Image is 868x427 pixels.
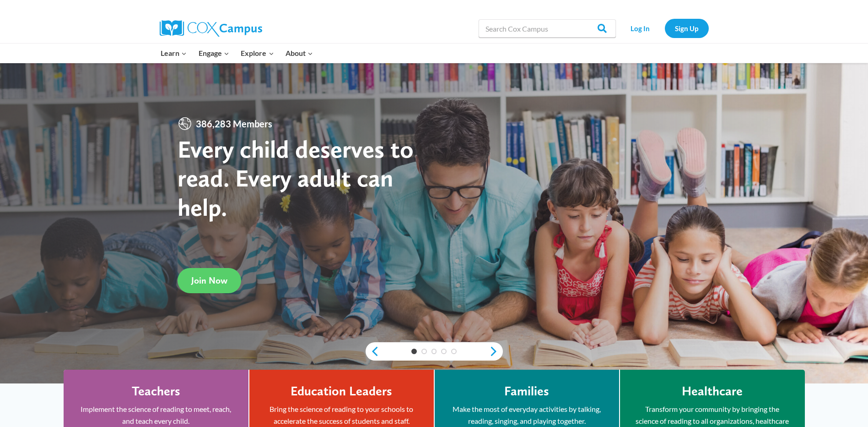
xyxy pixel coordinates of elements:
[160,20,262,37] img: Cox Campus
[263,403,420,427] p: Bring the science of reading to your schools to accelerate the success of students and staff.
[132,383,180,399] h4: Teachers
[451,349,457,354] a: 5
[286,47,313,59] span: About
[155,44,319,63] nav: Primary Navigation
[682,383,743,399] h4: Healthcare
[448,403,605,427] p: Make the most of everyday activities by talking, reading, singing, and playing together.
[191,275,227,286] span: Join Now
[504,383,549,399] h4: Families
[441,349,447,354] a: 4
[489,346,503,357] a: next
[421,349,427,354] a: 2
[665,19,709,38] a: Sign Up
[479,19,616,38] input: Search Cox Campus
[411,349,417,354] a: 1
[366,346,379,357] a: previous
[77,403,235,427] p: Implement the science of reading to meet, reach, and teach every child.
[192,116,276,131] span: 386,283 Members
[241,47,274,59] span: Explore
[199,47,229,59] span: Engage
[178,134,414,222] strong: Every child deserves to read. Every adult can help.
[178,268,241,293] a: Join Now
[620,19,709,38] nav: Secondary Navigation
[431,349,437,354] a: 3
[161,47,187,59] span: Learn
[366,342,503,361] div: content slider buttons
[291,383,392,399] h4: Education Leaders
[620,19,660,38] a: Log In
